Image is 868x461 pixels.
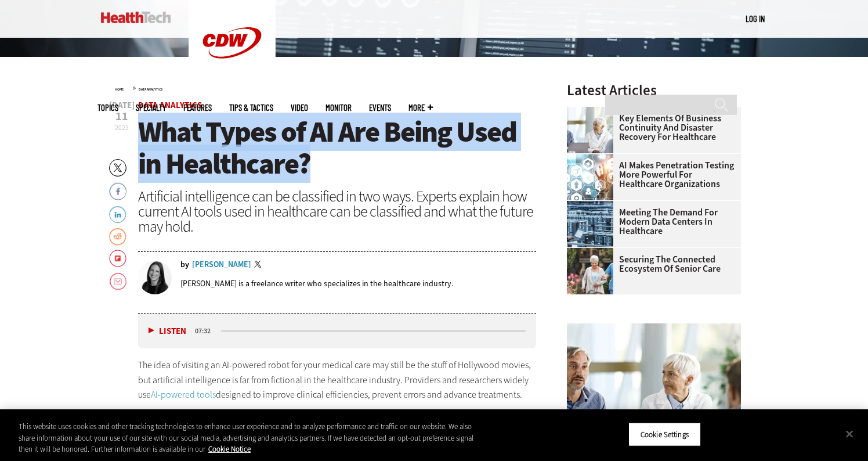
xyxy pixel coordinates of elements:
a: Features [183,103,212,112]
a: AI Makes Penetration Testing More Powerful for Healthcare Organizations [567,161,734,189]
div: media player [138,314,536,348]
a: MonITor [325,103,352,112]
a: [PERSON_NAME] [192,261,251,269]
span: 2023 [115,123,129,132]
button: Close [837,421,862,446]
p: [PERSON_NAME] is a freelance writer who specializes in the healthcare industry. [180,278,453,289]
img: engineer with laptop overlooking data center [567,201,613,247]
p: The idea of visiting an AI-powered robot for your medical care may still be the stuff of Hollywoo... [138,358,536,402]
a: Healthcare and hacking concept [567,154,619,163]
span: Topics [97,103,118,112]
img: incident response team discusses around a table [567,107,613,153]
a: CDW [189,77,276,89]
a: More information about your privacy [208,444,251,454]
h3: Latest Articles [567,83,741,98]
a: AI-powered tools [151,388,216,401]
div: This website uses cookies and other tracking technologies to enhance user experience and to analy... [19,421,478,455]
a: Twitter [254,261,265,270]
img: Erin Laviola [138,261,172,294]
img: Healthcare and hacking concept [567,154,613,200]
div: User menu [746,13,765,25]
a: Tips & Tactics [229,103,273,112]
a: incident response team discusses around a table [567,107,619,116]
a: Events [369,103,391,112]
a: engineer with laptop overlooking data center [567,201,619,210]
span: by [180,261,189,269]
button: Listen [149,327,186,336]
a: Video [291,103,308,112]
a: Meeting the Demand for Modern Data Centers in Healthcare [567,208,734,236]
div: Artificial intelligence can be classified in two ways. Experts explain how current AI tools used ... [138,189,536,234]
img: Home [101,12,171,23]
span: More [408,103,433,112]
button: Cookie Settings [628,422,701,446]
a: Key Elements of Business Continuity and Disaster Recovery for Healthcare [567,114,734,142]
span: Specialty [136,103,166,112]
img: incident response team discusses around a table [567,323,741,454]
a: Securing the Connected Ecosystem of Senior Care [567,255,734,273]
img: nurse walks with senior woman through a garden [567,248,613,294]
a: Log in [746,13,765,24]
span: What Types of AI Are Being Used in Healthcare? [138,113,516,183]
div: duration [193,326,219,336]
a: nurse walks with senior woman through a garden [567,248,619,257]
